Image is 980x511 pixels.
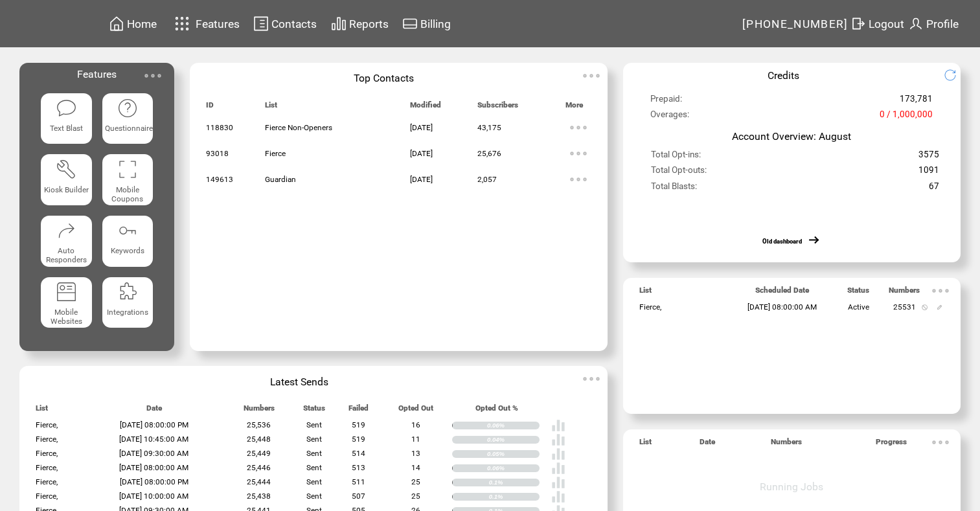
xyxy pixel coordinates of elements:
[906,14,961,34] a: Profile
[477,123,501,132] span: 43,175
[127,17,157,30] span: Home
[876,437,907,452] span: Progress
[56,98,76,119] img: text-blast.svg
[847,286,869,301] span: Status
[36,492,58,501] span: Fierce,
[102,93,154,144] a: Questionnaire
[848,302,869,312] span: Active
[36,403,48,418] span: List
[109,16,124,32] img: home.svg
[196,17,240,30] span: Features
[578,63,604,89] img: ellypsis.svg
[36,463,58,472] span: Fierce,
[146,403,162,418] span: Date
[639,302,661,312] span: Fierce,
[755,286,809,301] span: Scheduled Date
[119,435,188,444] span: [DATE] 10:45:00 AM
[36,420,58,429] span: Fierce,
[928,278,953,304] img: ellypsis.svg
[169,11,242,36] a: Features
[247,492,271,501] span: 25,438
[400,14,453,34] a: Billing
[102,216,154,267] a: Keywords
[747,302,817,312] span: [DATE] 08:00:00 AM
[306,477,322,486] span: Sent
[477,175,497,184] span: 2,057
[247,420,271,429] span: 25,536
[56,281,76,302] img: mobile-websites.svg
[578,366,604,392] img: ellypsis.svg
[551,447,565,461] img: poll%20-%20white.svg
[893,302,916,312] span: 25531
[768,69,799,82] span: Credits
[487,422,540,429] div: 0.06%
[120,477,188,486] span: [DATE] 08:00:00 PM
[105,124,153,133] span: Questionnaire
[306,449,322,458] span: Sent
[420,17,451,30] span: Billing
[206,123,233,132] span: 118830
[244,403,275,418] span: Numbers
[303,403,325,418] span: Status
[247,435,271,444] span: 25,448
[700,437,715,452] span: Date
[477,100,518,115] span: Subscribers
[849,14,906,34] a: Logout
[651,181,697,197] span: Total Blasts:
[352,420,365,429] span: 519
[489,493,540,501] div: 0.1%
[551,490,565,504] img: poll%20-%20white.svg
[411,463,420,472] span: 14
[77,68,117,80] span: Features
[251,14,319,34] a: Contacts
[41,277,92,328] a: Mobile Websites
[926,17,959,30] span: Profile
[900,94,933,109] span: 173,781
[352,435,365,444] span: 519
[36,449,58,458] span: Fierce,
[253,16,269,32] img: contacts.svg
[922,304,928,310] img: notallowed.svg
[650,94,682,109] span: Prepaid:
[918,150,939,165] span: 3575
[265,123,332,132] span: Fierce Non-Openers
[247,449,271,458] span: 25,449
[487,450,540,458] div: 0.05%
[206,149,229,158] span: 93018
[265,149,286,158] span: Fierce
[306,463,322,472] span: Sent
[270,376,328,388] span: Latest Sends
[944,69,966,82] img: refresh.png
[565,166,591,192] img: ellypsis.svg
[354,72,414,84] span: Top Contacts
[475,403,518,418] span: Opted Out %
[732,130,851,142] span: Account Overview: August
[908,16,924,32] img: profile.svg
[306,420,322,429] span: Sent
[477,149,501,158] span: 25,676
[565,115,591,141] img: ellypsis.svg
[348,403,369,418] span: Failed
[41,154,92,205] a: Kiosk Builder
[760,481,823,493] span: Running Jobs
[265,175,296,184] span: Guardian
[487,436,540,444] div: 0.04%
[41,216,92,267] a: Auto Responders
[117,220,138,241] img: keywords.svg
[929,181,939,197] span: 67
[487,464,540,472] div: 0.06%
[44,185,89,194] span: Kiosk Builder
[120,420,188,429] span: [DATE] 08:00:00 PM
[411,420,420,429] span: 16
[50,124,83,133] span: Text Blast
[111,185,143,203] span: Mobile Coupons
[565,100,583,115] span: More
[650,109,689,125] span: Overages:
[762,238,802,245] a: Old dashboard
[880,109,933,125] span: 0 / 1,000,000
[411,492,420,501] span: 25
[869,17,904,30] span: Logout
[107,14,159,34] a: Home
[410,175,433,184] span: [DATE]
[41,93,92,144] a: Text Blast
